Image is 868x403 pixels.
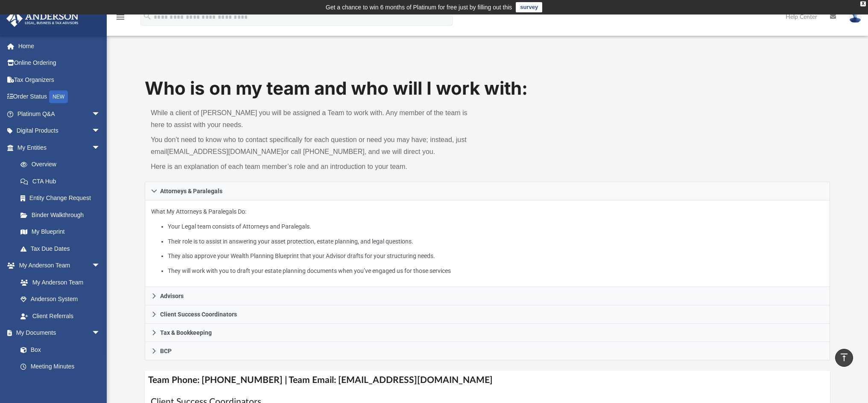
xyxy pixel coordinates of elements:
a: Entity Change Request [12,190,113,207]
img: Anderson Advisors Platinum Portal [4,10,81,27]
a: Box [12,341,105,358]
div: Attorneys & Paralegals [145,200,830,287]
a: My Entitiesarrow_drop_down [6,139,113,156]
span: arrow_drop_down [92,325,109,342]
p: Here is an explanation of each team member’s role and an introduction to your team. [151,161,481,173]
a: Anderson System [12,291,109,308]
p: While a client of [PERSON_NAME] you will be assigned a Team to work with. Any member of the team ... [151,107,481,131]
a: Attorneys & Paralegals [145,182,830,200]
a: Binder Walkthrough [12,206,113,223]
span: arrow_drop_down [92,257,109,275]
div: Get a chance to win 6 months of Platinum for free just by filling out this [326,2,512,12]
a: Tax & Bookkeeping [145,324,830,342]
span: Tax & Bookkeeping [160,330,212,336]
a: My Anderson Team [12,274,105,291]
a: survey [516,2,542,12]
a: Order StatusNEW [6,88,113,106]
a: Platinum Q&Aarrow_drop_down [6,105,113,122]
a: Tax Organizers [6,71,113,88]
span: Client Success Coordinators [160,311,237,317]
li: Their role is to assist in answering your asset protection, estate planning, and legal questions. [168,236,824,247]
a: Client Success Coordinators [145,305,830,324]
i: search [143,12,152,21]
a: My Blueprint [12,223,109,241]
div: close [860,1,866,6]
a: BCP [145,342,830,360]
i: vertical_align_top [839,352,849,362]
h4: Team Phone: [PHONE_NUMBER] | Team Email: [EMAIL_ADDRESS][DOMAIN_NAME] [145,371,830,390]
span: BCP [160,348,172,354]
a: Meeting Minutes [12,358,109,375]
span: Attorneys & Paralegals [160,188,222,194]
span: arrow_drop_down [92,105,109,123]
a: Digital Productsarrow_drop_down [6,122,113,139]
li: Your Legal team consists of Attorneys and Paralegals. [168,221,824,232]
p: You don’t need to know who to contact specifically for each question or need you may have; instea... [151,134,481,158]
a: My Anderson Teamarrow_drop_down [6,257,109,274]
a: My Documentsarrow_drop_down [6,325,109,342]
li: They also approve your Wealth Planning Blueprint that your Advisor drafts for your structuring ne... [168,251,824,261]
a: Tax Due Dates [12,240,113,257]
a: Online Ordering [6,55,113,72]
a: vertical_align_top [835,349,853,367]
a: Advisors [145,287,830,305]
i: menu [115,12,126,22]
h1: Who is on my team and who will I work with: [145,76,830,101]
img: User Pic [849,11,862,23]
a: Overview [12,156,113,173]
li: They will work with you to draft your estate planning documents when you’ve engaged us for those ... [168,266,824,276]
a: Client Referrals [12,307,109,325]
span: Advisors [160,293,184,299]
span: arrow_drop_down [92,139,109,157]
a: [EMAIL_ADDRESS][DOMAIN_NAME] [167,148,283,155]
a: CTA Hub [12,173,113,190]
a: Home [6,38,113,55]
div: NEW [49,90,68,103]
p: What My Attorneys & Paralegals Do: [151,206,824,276]
span: arrow_drop_down [92,122,109,140]
a: menu [115,16,126,22]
